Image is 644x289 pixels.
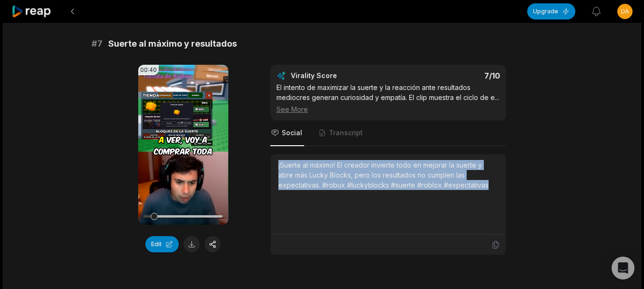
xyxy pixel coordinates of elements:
[145,236,179,252] button: Edit
[108,37,237,50] span: Suerte al máximo y resultados
[92,37,102,50] span: # 7
[282,128,302,138] span: Social
[270,120,506,146] nav: Tabs
[138,65,228,225] video: Your browser does not support mp4 format.
[612,257,634,279] div: Open Intercom Messenger
[329,128,363,138] span: Transcript
[527,3,575,20] button: Upgrade
[398,71,500,80] div: 7 /10
[291,71,393,80] div: Virality Score
[278,160,498,190] div: ¡Suerte al máximo! El creador invierte todo en mejorar la suerte y abre más Lucky Blocks, pero lo...
[276,104,500,114] div: See More
[276,82,500,114] div: El intento de maximizar la suerte y la reacción ante resultados mediocres generan curiosidad y em...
